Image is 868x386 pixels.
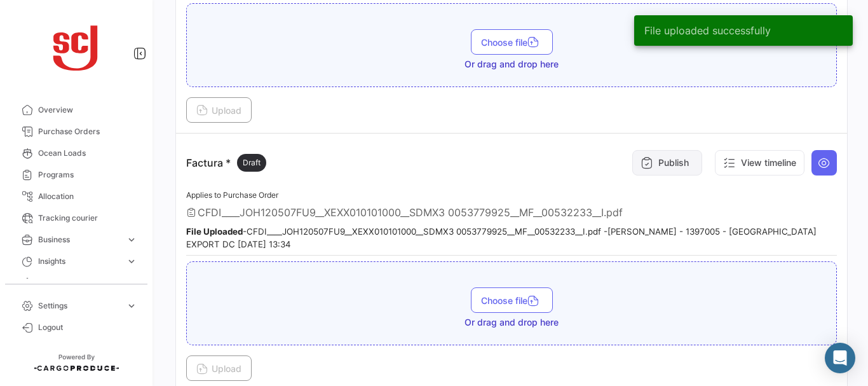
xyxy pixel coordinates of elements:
[126,300,137,312] span: expand_more
[186,190,278,200] span: Applies to Purchase Order
[10,121,142,142] a: Purchase Orders
[186,355,252,381] button: Upload
[198,206,623,219] span: CFDI____JOH120507FU9__XEXX010101000__SDMX3 0053779925__MF__00532233__I.pdf
[825,343,855,373] div: Open Intercom Messenger
[38,148,137,159] span: Ocean Loads
[186,154,266,172] p: Factura *
[38,277,137,289] span: Carbon Footprint
[471,287,553,313] button: Choose file
[10,272,142,294] a: Carbon Footprint
[481,295,543,306] span: Choose file
[38,234,121,245] span: Business
[465,316,559,329] span: Or drag and drop here
[10,207,142,229] a: Tracking courier
[38,300,121,312] span: Settings
[38,212,137,224] span: Tracking courier
[243,157,261,169] span: Draft
[481,37,543,48] span: Choose file
[196,363,241,374] span: Upload
[126,234,137,245] span: expand_more
[10,99,142,121] a: Overview
[38,104,137,116] span: Overview
[632,150,702,176] button: Publish
[38,322,137,333] span: Logout
[715,150,804,176] button: View timeline
[196,105,241,116] span: Upload
[186,97,252,123] button: Upload
[10,142,142,164] a: Ocean Loads
[38,126,137,137] span: Purchase Orders
[10,164,142,186] a: Programs
[465,58,559,71] span: Or drag and drop here
[10,186,142,207] a: Allocation
[126,256,137,267] span: expand_more
[38,256,121,267] span: Insights
[44,15,108,79] img: scj_logo1.svg
[186,226,817,249] small: - CFDI____JOH120507FU9__XEXX010101000__SDMX3 0053779925__MF__00532233__I.pdf - [PERSON_NAME] - 13...
[471,29,553,55] button: Choose file
[644,24,771,37] span: File uploaded successfully
[186,226,243,237] b: File Uploaded
[38,169,137,181] span: Programs
[38,191,137,202] span: Allocation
